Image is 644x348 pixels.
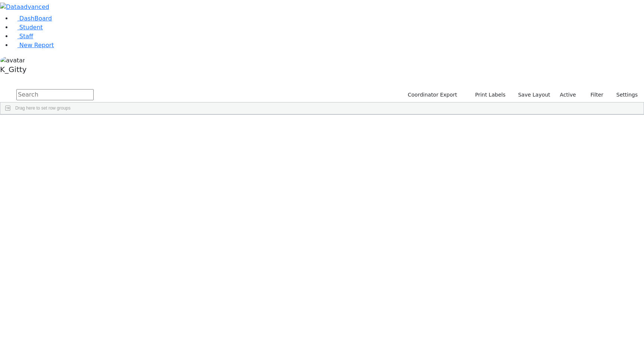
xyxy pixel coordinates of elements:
a: New Report [12,42,54,49]
span: Student [19,24,43,31]
span: New Report [19,42,54,49]
span: DashBoard [19,15,52,22]
span: Staff [19,33,33,40]
label: Active [557,89,579,101]
a: DashBoard [12,15,52,22]
input: Search [16,89,94,100]
button: Filter [581,89,607,101]
a: Staff [12,33,33,40]
button: Print Labels [466,89,509,101]
button: Settings [607,89,641,101]
button: Save Layout [515,89,553,101]
a: Student [12,24,43,31]
span: Drag here to set row groups [15,105,71,111]
button: Coordinator Export [403,89,460,101]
